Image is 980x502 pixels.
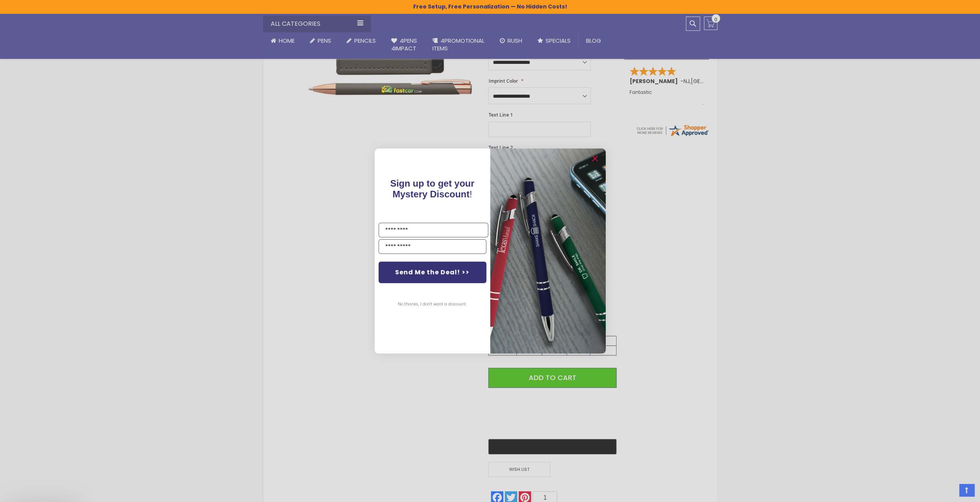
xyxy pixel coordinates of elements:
button: No thanks, I don't want a discount. [394,295,471,314]
img: 081b18bf-2f98-4675-a917-09431eb06994.jpeg [490,148,606,354]
span: Sign up to get your Mystery Discount [390,178,474,199]
input: YOUR EMAIL [379,239,486,254]
button: Send Me the Deal! >> [379,262,486,283]
iframe: Google Customer Reviews [916,481,980,502]
button: Close dialog [589,152,601,165]
span: ! [390,178,474,199]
